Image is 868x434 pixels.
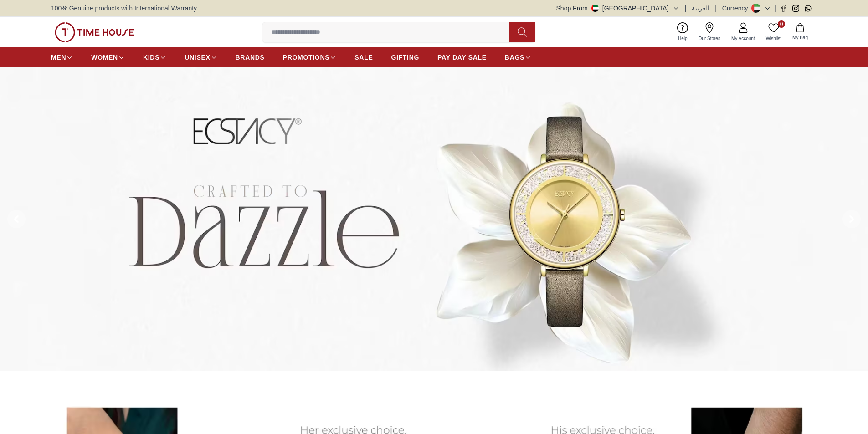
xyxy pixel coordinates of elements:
[692,4,709,13] button: العربية
[693,20,726,44] a: Our Stores
[91,53,118,62] span: WOMEN
[505,53,524,62] span: BAGS
[143,53,159,62] span: KIDS
[760,20,787,44] a: 0Wishlist
[715,4,717,13] span: |
[792,5,799,12] a: Instagram
[789,34,812,41] span: My Bag
[505,49,531,66] a: BAGS
[437,53,487,62] span: PAY DAY SALE
[685,4,687,13] span: |
[391,49,419,66] a: GIFTING
[185,49,217,66] a: UNISEX
[762,35,785,42] span: Wishlist
[805,5,812,12] a: Whatsapp
[674,35,691,42] span: Help
[51,49,73,66] a: MEN
[236,49,265,66] a: BRANDS
[236,53,265,62] span: BRANDS
[775,4,776,13] span: |
[283,53,330,62] span: PROMOTIONS
[728,35,759,42] span: My Account
[695,35,724,42] span: Our Stores
[91,49,125,66] a: WOMEN
[354,53,373,62] span: SALE
[185,53,210,62] span: UNISEX
[673,20,693,44] a: Help
[354,49,373,66] a: SALE
[437,49,487,66] a: PAY DAY SALE
[556,4,679,13] button: Shop From[GEOGRAPHIC_DATA]
[591,5,599,12] img: United Arab Emirates
[391,53,419,62] span: GIFTING
[55,22,134,42] img: ...
[143,49,166,66] a: KIDS
[787,21,813,43] button: My Bag
[780,5,787,12] a: Facebook
[51,53,66,62] span: MEN
[283,49,337,66] a: PROMOTIONS
[778,20,785,28] span: 0
[722,4,752,13] div: Currency
[51,4,197,13] span: 100% Genuine products with International Warranty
